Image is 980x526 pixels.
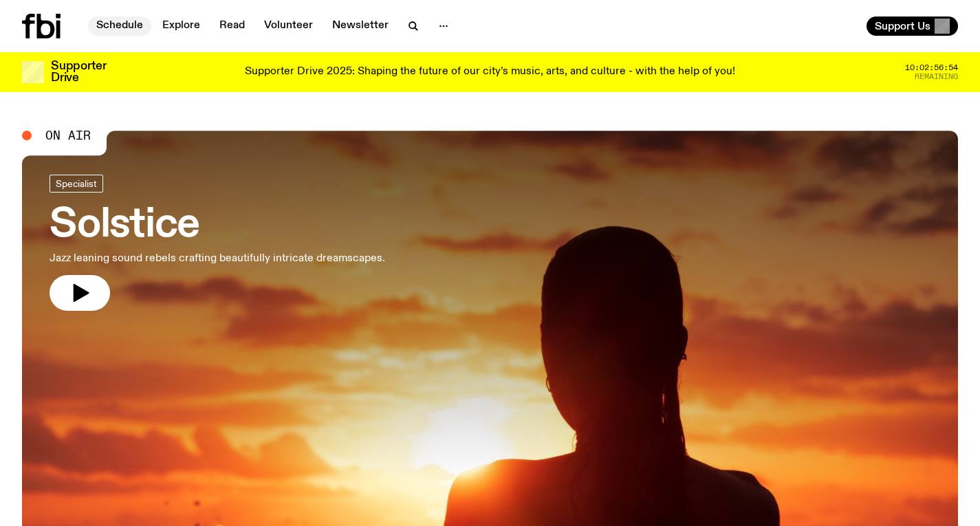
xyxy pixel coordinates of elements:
[905,64,958,72] span: 10:02:56:54
[45,129,91,142] span: On Air
[50,175,385,311] a: SolsticeJazz leaning sound rebels crafting beautifully intricate dreamscapes.
[256,17,321,36] a: Volunteer
[50,175,103,193] a: Specialist
[245,66,735,78] p: Supporter Drive 2025: Shaping the future of our city’s music, arts, and culture - with the help o...
[867,17,958,36] button: Support Us
[324,17,397,36] a: Newsletter
[211,17,253,36] a: Read
[88,17,151,36] a: Schedule
[56,178,97,188] span: Specialist
[915,73,958,80] span: Remaining
[50,250,385,267] p: Jazz leaning sound rebels crafting beautifully intricate dreamscapes.
[875,20,930,32] span: Support Us
[50,206,385,245] h3: Solstice
[51,61,106,84] h3: Supporter Drive
[154,17,208,36] a: Explore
